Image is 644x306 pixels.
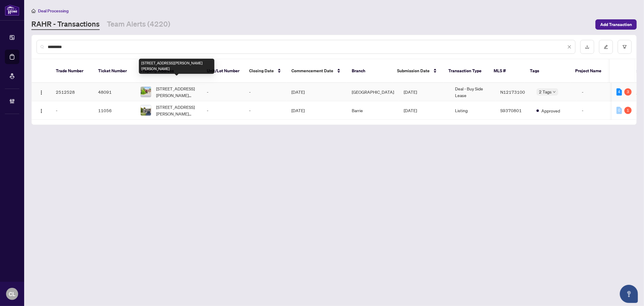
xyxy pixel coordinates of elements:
button: Logo [37,106,46,115]
th: Ticket Number [93,59,136,83]
button: edit [599,40,613,54]
td: [DATE] [287,101,347,120]
span: Approved [541,107,560,114]
th: Closing Date [244,59,287,83]
div: 4 [617,88,622,96]
div: 0 [617,107,622,114]
button: Add Transaction [595,19,637,30]
span: [STREET_ADDRESS][PERSON_NAME][PERSON_NAME] [156,85,197,99]
td: - [577,101,613,120]
img: logo [5,5,19,16]
td: 11056 [93,101,136,120]
td: Barrie [347,101,399,120]
img: Logo [39,90,44,95]
span: 2 Tags [539,88,552,95]
td: - [202,83,244,101]
th: Trade Number [51,59,93,83]
span: CL [9,290,15,298]
th: Submission Date [392,59,444,83]
th: Tags [525,59,570,83]
td: - [202,101,244,120]
td: - [51,101,93,120]
td: 2512528 [51,83,93,101]
td: - [244,101,287,120]
img: thumbnail-img [141,87,151,97]
button: download [580,40,594,54]
td: - [244,83,287,101]
span: N12173100 [500,89,525,95]
td: [DATE] [399,101,450,120]
span: Deal Processing [38,8,69,14]
td: 48091 [93,83,136,101]
span: Submission Date [397,67,430,74]
span: Add Transaction [600,20,632,29]
span: filter [623,45,627,49]
span: download [585,45,589,49]
td: [DATE] [287,83,347,101]
td: [GEOGRAPHIC_DATA] [347,83,399,101]
span: edit [604,45,608,49]
span: Commencement Date [291,67,333,74]
th: Transaction Type [444,59,489,83]
td: Listing [450,101,495,120]
td: Deal - Buy Side Lease [450,83,495,101]
div: 3 [624,88,632,96]
img: Logo [39,109,44,113]
button: filter [618,40,632,54]
div: [STREET_ADDRESS][PERSON_NAME][PERSON_NAME] [139,59,214,74]
span: [STREET_ADDRESS][PERSON_NAME][PERSON_NAME] [156,104,197,117]
th: Commencement Date [287,59,347,83]
td: [DATE] [399,83,450,101]
span: close [567,45,572,49]
span: S9370801 [500,108,522,113]
div: 1 [624,107,632,114]
span: Closing Date [249,67,274,74]
span: home [31,9,36,13]
th: MLS # [489,59,525,83]
th: Property Address [136,59,202,83]
a: RAHR - Transactions [31,19,100,30]
span: down [553,90,556,93]
th: Project Name [570,59,607,83]
img: thumbnail-img [141,105,151,116]
a: Team Alerts (4220) [107,19,170,30]
button: Logo [37,87,46,97]
th: Branch [347,59,392,83]
button: Open asap [620,285,638,303]
td: - [577,83,613,101]
th: Unit/Lot Number [202,59,244,83]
